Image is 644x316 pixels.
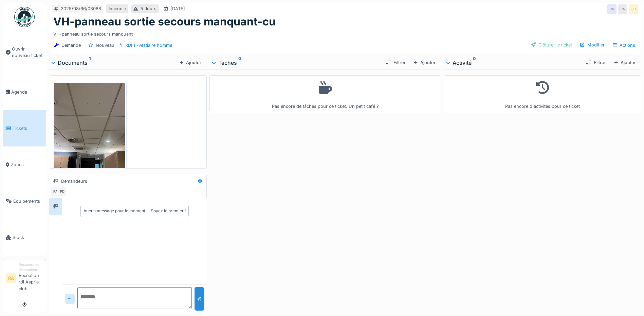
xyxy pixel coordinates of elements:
div: VH-panneau sortie secours manquant [53,28,637,37]
div: Pas encore d'activités pour ce ticket [448,78,637,110]
div: Activité [446,59,581,67]
span: Tickets [13,125,43,132]
div: Ajouter [177,58,204,67]
a: Ouvrir nouveau ticket [3,31,46,74]
div: Filtrer [383,58,408,67]
div: Pas encore de tâches pour ce ticket. Un petit café ? [214,78,437,110]
div: Incendie [109,5,126,12]
sup: 1 [89,59,91,67]
div: Demande [61,42,81,48]
div: RA [618,4,627,14]
div: Ajouter [411,58,438,67]
sup: 0 [473,59,476,67]
div: Modifier [577,40,607,50]
a: Stock [3,219,46,256]
sup: 0 [238,59,241,67]
div: RA [51,187,60,196]
span: Ouvrir nouveau ticket [12,46,43,59]
div: Aucun message pour le moment … Soyez le premier ! [84,208,186,214]
div: Responsable demandeur [19,262,43,273]
div: Clôturer le ticket [529,40,575,50]
a: Agenda [3,74,46,110]
span: Équipements [13,198,43,204]
div: 2025/08/66/03088 [61,5,101,12]
div: Demandeurs [61,178,87,184]
div: RA [607,4,617,14]
a: Zones [3,146,46,183]
li: Reception rdi Aspria club [19,262,43,295]
div: Documents [52,59,177,67]
img: a72j7l7rky4t442vqg27cwlz7w0c [54,83,125,177]
li: RA [6,273,16,283]
div: RDI 1 -vestiaire homme [125,42,172,48]
span: Stock [13,234,43,241]
a: Équipements [3,183,46,219]
div: PD [57,187,67,196]
div: Ajouter [611,58,639,67]
div: [DATE] [170,5,185,12]
div: Tâches [212,59,380,67]
img: Badge_color-CXgf-gQk.svg [14,7,35,27]
div: Actions [610,40,638,50]
div: PD [629,4,638,14]
span: Zones [11,161,43,168]
a: Tickets [3,110,46,146]
div: Nouveau [96,42,114,48]
h1: VH-panneau sortie secours manquant-cu [53,15,276,28]
span: Agenda [11,89,43,95]
a: RA Responsable demandeurReception rdi Aspria club [6,262,43,296]
div: 5 Jours [141,5,157,12]
div: Filtrer [583,58,608,67]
